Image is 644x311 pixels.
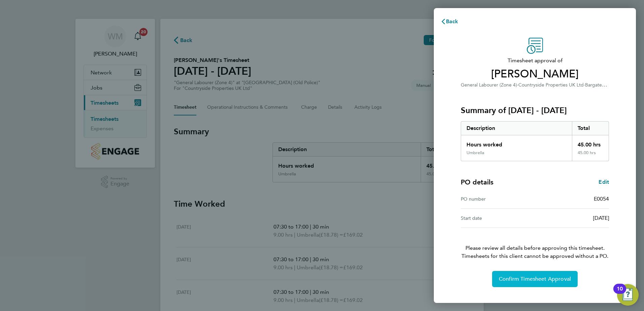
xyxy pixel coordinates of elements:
div: Hours worked [461,135,572,150]
div: Start date [461,214,535,222]
div: [DATE] [535,214,609,222]
h4: PO details [461,177,493,187]
a: Edit [599,178,609,186]
span: Timesheet approval of [461,57,609,65]
div: PO number [461,195,535,203]
span: · [517,82,518,88]
div: 10 [617,289,623,298]
span: · [584,82,585,88]
div: 45.00 hrs [572,135,609,150]
span: Countryside Properties UK Ltd [518,82,584,88]
span: Confirm Timesheet Approval [499,276,571,282]
button: Confirm Timesheet Approval [492,271,578,287]
p: Please review all details before approving this timesheet. [453,228,617,260]
div: 45.00 hrs [572,150,609,161]
span: [PERSON_NAME] [461,67,609,81]
span: Edit [599,179,609,185]
div: Total [572,122,609,135]
div: Description [461,122,572,135]
span: E0054 [594,196,609,202]
span: Back [446,18,458,25]
span: General Labourer (Zone 4) [461,82,517,88]
h3: Summary of [DATE] - [DATE] [461,105,609,116]
button: Back [434,15,465,28]
div: Umbrella [466,150,484,155]
span: Timesheets for this client cannot be approved without a PO. [453,252,617,260]
div: Summary of 18 - 24 Aug 2025 [461,121,609,161]
button: Open Resource Center, 10 new notifications [617,284,639,306]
